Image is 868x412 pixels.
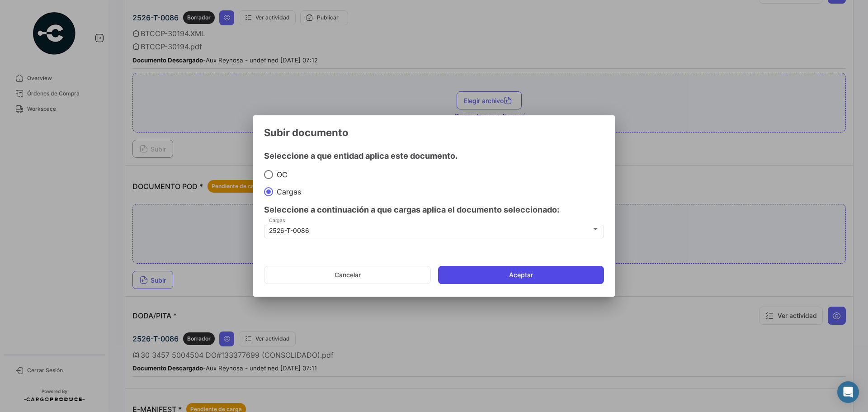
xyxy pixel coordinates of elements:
[264,204,604,216] h4: Seleccione a continuación a que cargas aplica el documento seleccionado:
[273,170,288,179] span: OC
[837,381,859,403] div: Abrir Intercom Messenger
[269,227,309,234] mat-select-trigger: 2526-T-0086
[264,266,431,284] button: Cancelar
[264,126,604,139] h3: Subir documento
[264,150,604,162] h4: Seleccione a que entidad aplica este documento.
[438,266,604,284] button: Aceptar
[273,187,301,196] span: Cargas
